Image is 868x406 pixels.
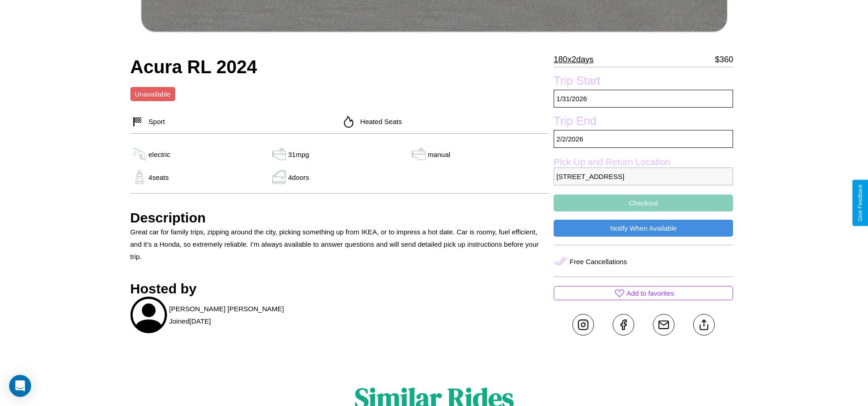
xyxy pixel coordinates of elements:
img: gas [270,147,288,161]
p: 1 / 31 / 2026 [554,90,733,108]
button: Notify When Available [554,220,733,237]
button: Add to favorites [554,286,733,300]
img: gas [410,147,428,161]
p: [STREET_ADDRESS] [554,168,733,185]
p: 4 doors [288,171,309,184]
p: 2 / 2 / 2026 [554,130,733,148]
p: 4 seats [149,171,169,184]
div: Give Feedback [857,184,863,222]
p: Unavailable [135,88,171,100]
label: Trip Start [554,74,733,90]
p: 180 x 2 days [554,52,593,67]
img: gas [130,170,149,184]
h3: Description [130,210,550,226]
p: Sport [144,115,165,128]
p: manual [428,148,450,161]
button: Checkout [554,195,733,211]
label: Trip End [554,114,733,130]
label: Pick Up and Return Location [554,157,733,168]
p: 31 mpg [288,148,309,161]
p: Joined [DATE] [169,315,211,327]
img: gas [270,170,288,184]
p: Add to favorites [626,287,674,299]
p: Great car for family trips, zipping around the city, picking something up from IKEA, or to impres... [130,226,550,263]
img: gas [130,147,149,161]
p: Free Cancellations [570,255,627,268]
h3: Hosted by [130,281,550,297]
p: $ 360 [715,52,733,67]
p: Heated Seats [356,115,402,128]
p: [PERSON_NAME] [PERSON_NAME] [169,303,284,315]
p: electric [149,148,171,161]
div: Open Intercom Messenger [9,375,31,397]
h2: Acura RL 2024 [130,57,550,77]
